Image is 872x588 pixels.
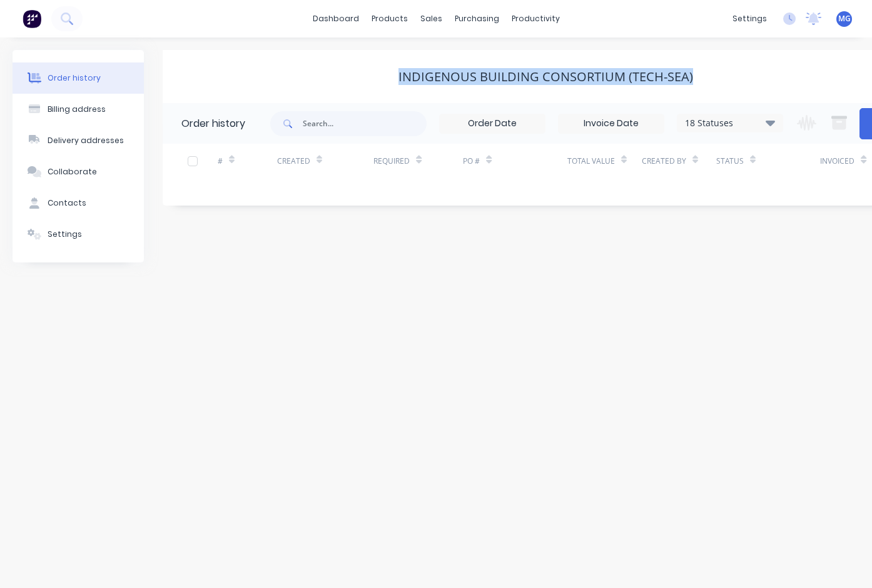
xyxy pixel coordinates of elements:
button: Collaborate [13,156,144,187]
div: Created By [642,144,716,178]
button: Delivery addresses [13,125,144,156]
button: Billing address [13,94,144,125]
a: dashboard [307,9,365,28]
div: productivity [505,9,566,28]
div: Contacts [48,197,86,209]
div: Required [373,144,463,178]
div: 18 Statuses [677,116,783,130]
div: Delivery addresses [48,135,124,146]
input: Order Date [440,114,545,133]
div: Billing address [48,104,106,115]
div: PO # [463,144,567,178]
div: Invoiced [820,156,854,167]
div: products [365,9,414,28]
input: Search... [303,111,427,136]
div: PO # [463,156,480,167]
div: sales [414,9,449,28]
div: Status [716,144,821,178]
div: Order history [48,72,101,84]
div: Collaborate [48,166,97,177]
div: Settings [48,229,82,240]
button: Settings [13,219,144,250]
div: Created [277,144,374,178]
div: Created By [642,156,686,167]
button: Order history [13,62,144,94]
div: # [218,144,277,178]
div: Created [277,156,310,167]
div: Status [716,156,744,167]
span: MG [838,13,851,24]
div: settings [726,9,773,28]
button: Contacts [13,187,144,219]
input: Invoice Date [559,114,664,133]
div: purchasing [449,9,505,28]
div: Indigenous Building Consortium (Tech-Sea) [398,69,693,84]
img: Factory [23,9,41,28]
div: Total Value [567,144,642,178]
div: Order history [181,116,245,131]
div: # [218,156,223,167]
div: Required [373,156,410,167]
div: Total Value [567,156,615,167]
